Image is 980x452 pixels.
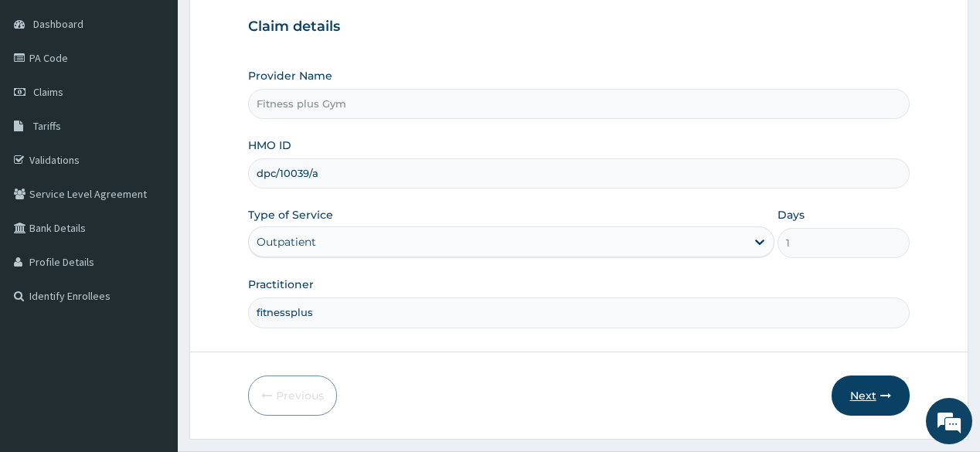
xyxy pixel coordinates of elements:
[248,207,333,223] label: Type of Service
[248,68,332,83] label: Provider Name
[8,294,294,348] textarea: Type your message and hit 'Enter'
[33,17,83,31] span: Dashboard
[248,138,291,153] label: HMO ID
[254,8,291,45] div: Minimize live chat window
[248,158,909,189] input: Enter HMO ID
[248,297,909,328] input: Enter Name
[248,277,314,292] label: Practitioner
[778,207,805,223] label: Days
[33,85,63,99] span: Claims
[33,119,61,133] span: Tariffs
[832,376,910,416] button: Next
[90,131,213,287] span: We're online!
[80,87,260,107] div: Chat with us now
[248,19,909,36] h3: Claim details
[29,77,63,116] img: d_794563401_company_1708531726252_794563401
[248,376,337,416] button: Previous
